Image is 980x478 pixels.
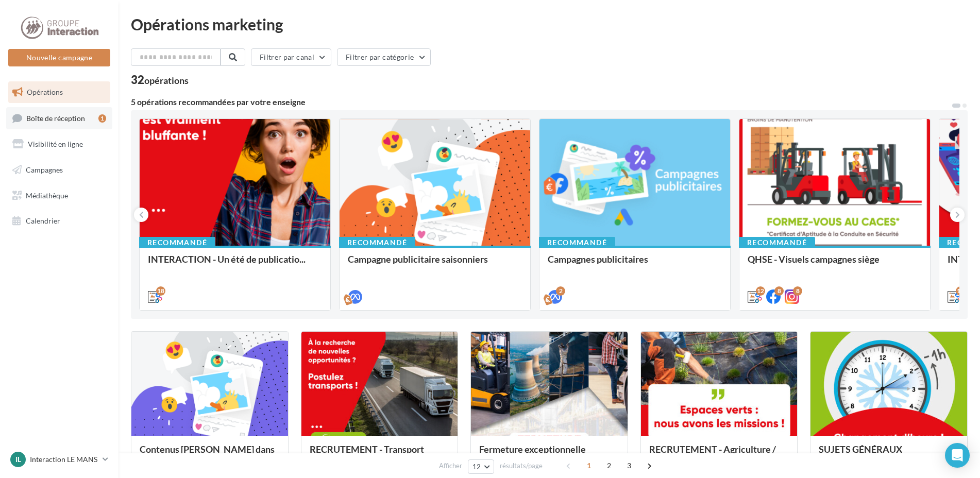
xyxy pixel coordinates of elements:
button: Nouvelle campagne [8,49,110,66]
span: Visibilité en ligne [28,140,83,148]
span: Campagnes [26,165,63,174]
span: Afficher [439,461,462,471]
div: 18 [156,286,165,296]
span: 12 [472,463,481,471]
span: Fermeture exceptionnelle [479,443,586,455]
span: résultats/page [500,461,543,471]
div: 8 [774,286,784,296]
span: Médiathèque [26,191,68,199]
span: QHSE - Visuels campagnes siège [748,253,880,265]
div: Recommandé [139,237,215,248]
div: 12 [956,286,965,296]
div: 1 [98,114,106,123]
button: 12 [468,459,494,474]
span: Calendrier [26,216,60,225]
div: 2 [556,286,565,296]
span: Campagne publicitaire saisonniers [348,253,488,265]
p: Interaction LE MANS [30,454,98,465]
div: opérations [144,76,189,85]
div: Opérations marketing [131,16,968,32]
div: Recommandé [339,237,415,248]
div: 8 [793,286,802,296]
span: RECRUTEMENT - Transport [310,443,424,455]
span: INTERACTION - Un été de publicatio... [148,253,306,265]
a: Calendrier [6,210,112,232]
span: Campagnes publicitaires [548,253,648,265]
span: 3 [621,457,637,474]
div: 5 opérations recommandées par votre enseigne [131,98,951,106]
a: Boîte de réception1 [6,107,112,129]
a: IL Interaction LE MANS [8,450,110,469]
span: 2 [601,457,617,474]
div: Open Intercom Messenger [945,443,970,468]
a: Médiathèque [6,185,112,207]
span: SUJETS GÉNÉRAUX [819,443,902,455]
span: 1 [581,457,597,474]
span: Opérations [27,88,63,96]
button: Filtrer par catégorie [337,48,431,66]
div: Recommandé [739,237,815,248]
div: 32 [131,74,189,86]
a: Visibilité en ligne [6,133,112,155]
span: Boîte de réception [26,113,85,122]
button: Filtrer par canal [251,48,331,66]
a: Campagnes [6,159,112,181]
a: Opérations [6,81,112,103]
div: Recommandé [539,237,615,248]
span: IL [15,454,21,465]
div: 12 [756,286,765,296]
